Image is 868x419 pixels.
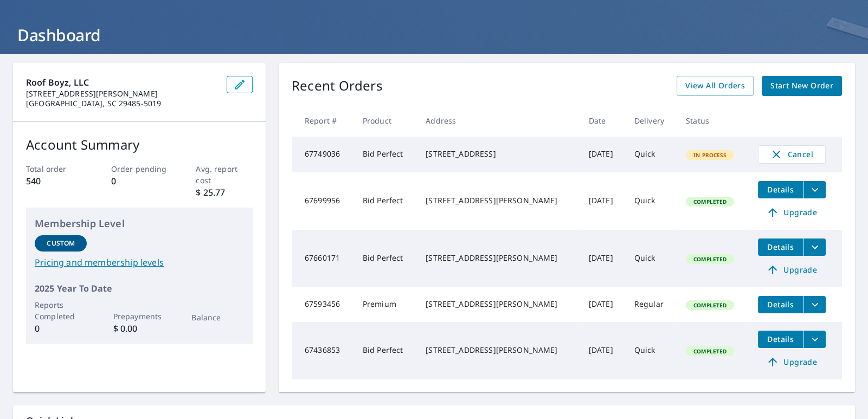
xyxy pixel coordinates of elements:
button: detailsBtn-67593456 [758,296,803,313]
span: Upgrade [764,206,819,219]
p: Prepayments [113,311,165,322]
div: [STREET_ADDRESS][PERSON_NAME] [426,345,571,356]
span: Details [764,184,797,195]
p: Roof Boyz, LLC [26,76,218,89]
td: [DATE] [580,172,626,230]
p: Balance [191,312,243,323]
td: Quick [626,230,677,287]
p: 0 [35,322,87,335]
td: 67749036 [292,137,354,172]
a: Upgrade [758,353,826,371]
td: [DATE] [580,287,626,322]
span: Details [764,299,797,310]
td: [DATE] [580,137,626,172]
span: Start New Order [770,79,833,93]
span: Completed [687,198,733,205]
td: Bid Perfect [354,230,417,287]
p: $ 0.00 [113,322,165,335]
span: Upgrade [764,356,819,369]
span: Completed [687,255,733,263]
p: [STREET_ADDRESS][PERSON_NAME] [26,89,218,99]
div: [STREET_ADDRESS][PERSON_NAME] [426,195,571,206]
th: Product [354,105,417,137]
span: Details [764,242,797,252]
span: View All Orders [685,79,745,93]
button: filesDropdownBtn-67699956 [803,181,826,198]
td: Quick [626,172,677,230]
th: Status [677,105,749,137]
span: In Process [687,151,734,159]
p: Recent Orders [292,76,383,96]
div: [STREET_ADDRESS] [426,149,571,159]
span: Completed [687,347,733,355]
button: filesDropdownBtn-67593456 [803,296,826,313]
p: Custom [47,238,75,248]
p: 2025 Year To Date [35,282,244,295]
td: Premium [354,287,417,322]
span: Upgrade [764,263,819,276]
p: [GEOGRAPHIC_DATA], SC 29485-5019 [26,99,218,108]
p: Total order [26,163,82,175]
p: $ 25.77 [196,186,252,199]
th: Delivery [626,105,677,137]
p: Membership Level [35,216,244,231]
button: detailsBtn-67660171 [758,238,803,256]
div: [STREET_ADDRESS][PERSON_NAME] [426,253,571,263]
a: View All Orders [677,76,754,96]
p: 540 [26,175,82,188]
a: Upgrade [758,204,826,221]
button: filesDropdownBtn-67660171 [803,238,826,256]
td: Bid Perfect [354,322,417,379]
div: [STREET_ADDRESS][PERSON_NAME] [426,299,571,310]
td: 67660171 [292,230,354,287]
td: 67699956 [292,172,354,230]
td: 67436853 [292,322,354,379]
td: Quick [626,322,677,379]
a: Pricing and membership levels [35,256,244,269]
th: Address [417,105,580,137]
td: [DATE] [580,230,626,287]
span: Details [764,334,797,344]
p: Reports Completed [35,299,87,322]
button: filesDropdownBtn-67436853 [803,331,826,348]
td: 67593456 [292,287,354,322]
td: Bid Perfect [354,137,417,172]
button: detailsBtn-67699956 [758,181,803,198]
p: Account Summary [26,135,253,154]
th: Report # [292,105,354,137]
a: Upgrade [758,261,826,279]
p: Order pending [111,163,168,175]
td: [DATE] [580,322,626,379]
p: 0 [111,175,168,188]
h1: Dashboard [13,24,855,46]
span: Cancel [769,148,814,161]
button: Cancel [758,145,826,164]
th: Date [580,105,626,137]
span: Completed [687,301,733,309]
td: Regular [626,287,677,322]
td: Quick [626,137,677,172]
button: detailsBtn-67436853 [758,331,803,348]
p: Avg. report cost [196,163,252,186]
a: Start New Order [762,76,842,96]
td: Bid Perfect [354,172,417,230]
